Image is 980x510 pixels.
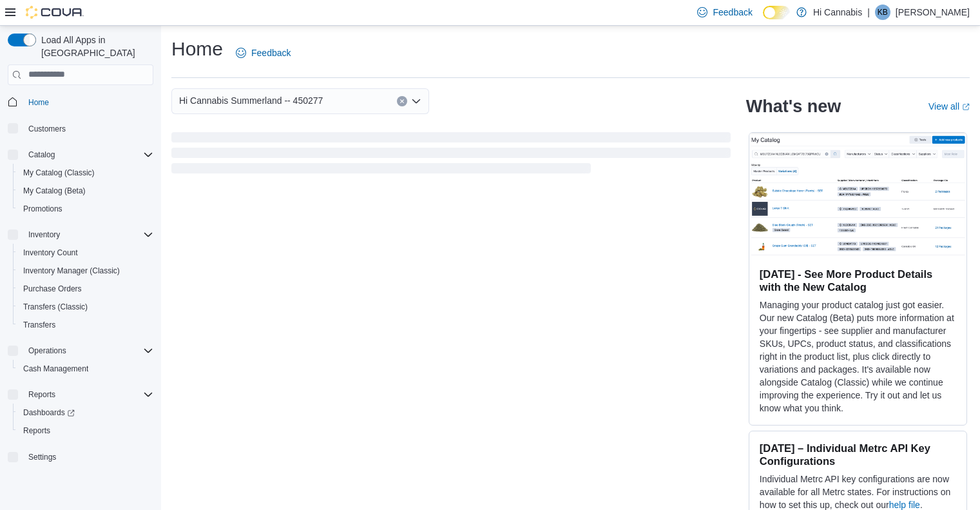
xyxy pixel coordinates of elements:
button: Operations [3,342,159,360]
span: Load All Apps in [GEOGRAPHIC_DATA] [36,34,153,59]
button: Catalog [23,147,60,162]
span: Inventory [23,227,153,242]
div: Kevin Brown [875,5,890,20]
button: Inventory [23,227,65,242]
span: Reports [23,426,50,436]
button: Reports [13,422,159,440]
a: help file [889,500,920,510]
button: Reports [23,387,61,402]
span: KB [878,5,888,20]
a: Dashboards [18,405,80,420]
nav: Complex example [8,88,153,500]
span: Loading [171,135,731,176]
input: Dark Mode [763,6,790,19]
span: My Catalog (Classic) [18,165,153,181]
span: Dashboards [23,407,75,418]
span: Settings [23,449,153,465]
h3: [DATE] - See More Product Details with the New Catalog [760,268,956,293]
span: Operations [23,343,153,358]
svg: External link [962,103,970,111]
a: My Catalog (Classic) [18,165,100,181]
span: Promotions [23,204,62,214]
span: My Catalog (Beta) [23,186,86,196]
span: My Catalog (Beta) [18,183,153,199]
a: Customers [23,121,71,137]
a: Dashboards [13,404,159,422]
p: Hi Cannabis [813,5,862,20]
span: Dashboards [18,405,153,420]
a: Inventory Manager (Classic) [18,263,125,279]
a: Inventory Count [18,245,83,260]
span: Transfers [18,317,153,333]
a: Transfers [18,317,61,333]
span: Reports [18,423,153,438]
a: Purchase Orders [18,281,87,297]
button: Operations [23,343,72,358]
button: Settings [3,447,159,466]
span: Operations [28,346,66,356]
button: Clear input [397,96,407,106]
span: Transfers (Classic) [18,299,153,315]
p: Managing your product catalog just got easier. Our new Catalog (Beta) puts more information at yo... [760,299,956,415]
span: Transfers [23,320,55,330]
a: Transfers (Classic) [18,299,93,315]
span: Cash Management [23,364,88,374]
span: Home [23,94,153,110]
span: Promotions [18,201,153,217]
span: Inventory Manager (Classic) [23,266,120,276]
span: Catalog [23,147,153,162]
span: Purchase Orders [18,281,153,297]
a: Promotions [18,201,68,217]
button: Purchase Orders [13,280,159,298]
span: Home [28,97,49,108]
span: Inventory Manager (Classic) [18,263,153,279]
a: View allExternal link [928,101,970,112]
span: Settings [28,452,56,462]
button: Cash Management [13,360,159,378]
span: Customers [28,124,66,134]
button: Customers [3,119,159,138]
button: My Catalog (Classic) [13,164,159,182]
button: Reports [3,386,159,404]
a: Home [23,95,54,110]
button: Transfers [13,316,159,334]
span: Transfers (Classic) [23,302,88,312]
h3: [DATE] – Individual Metrc API Key Configurations [760,442,956,467]
button: Inventory Count [13,244,159,262]
button: Inventory Manager (Classic) [13,262,159,280]
a: My Catalog (Beta) [18,183,91,199]
span: Feedback [251,46,291,59]
button: Transfers (Classic) [13,298,159,316]
button: Home [3,93,159,112]
span: Inventory Count [23,248,78,258]
p: | [867,5,870,20]
h1: Home [171,36,223,62]
a: Reports [18,423,55,438]
span: Inventory [28,230,60,240]
p: [PERSON_NAME] [896,5,970,20]
span: Inventory Count [18,245,153,260]
a: Settings [23,449,61,465]
a: Cash Management [18,361,93,377]
span: Purchase Orders [23,284,82,294]
button: Open list of options [411,96,421,106]
span: Catalog [28,150,55,160]
span: Customers [23,121,153,137]
span: Reports [28,389,55,400]
span: Hi Cannabis Summerland -- 450277 [179,93,323,108]
h2: What's new [746,96,841,117]
span: Reports [23,387,153,402]
button: My Catalog (Beta) [13,182,159,200]
span: My Catalog (Classic) [23,168,95,178]
button: Inventory [3,226,159,244]
span: Cash Management [18,361,153,377]
a: Feedback [231,40,296,66]
button: Promotions [13,200,159,218]
button: Catalog [3,146,159,164]
img: Cova [26,6,84,19]
span: Feedback [713,6,752,19]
